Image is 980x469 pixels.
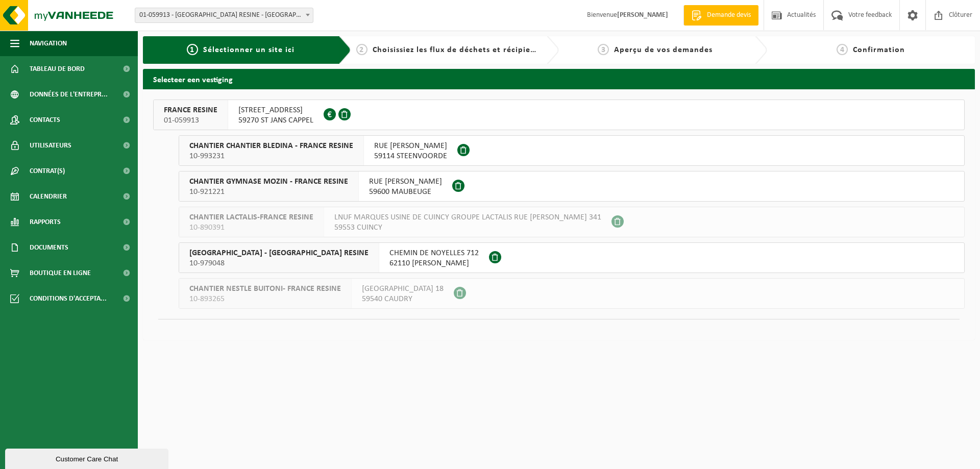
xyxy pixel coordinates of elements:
span: Aperçu de vos demandes [614,46,713,54]
span: Choisissiez les flux de déchets et récipients [373,46,543,54]
span: 3 [598,44,609,55]
button: FRANCE RESINE 01-059913 [STREET_ADDRESS]59270 ST JANS CAPPEL [153,100,965,130]
button: CHANTIER CHANTIER BLEDINA - FRANCE RESINE 10-993231 RUE [PERSON_NAME]59114 STEENVOORDE [179,135,965,166]
span: Sélectionner un site ici [203,46,295,54]
span: Documents [30,235,68,260]
span: 59540 CAUDRY [362,294,444,304]
span: Conditions d'accepta... [30,286,107,311]
span: LNUF MARQUES USINE DE CUINCY GROUPE LACTALIS RUE [PERSON_NAME] 341 [334,212,601,223]
button: CHANTIER GYMNASE MOZIN - FRANCE RESINE 10-921221 RUE [PERSON_NAME]59600 MAUBEUGE [179,171,965,202]
span: 1 [187,44,198,55]
span: Rapports [30,209,61,235]
span: RUE [PERSON_NAME] [374,141,447,151]
span: 2 [356,44,367,55]
span: 4 [837,44,848,55]
span: CHANTIER CHANTIER BLEDINA - FRANCE RESINE [189,141,353,151]
span: Calendrier [30,184,67,209]
h2: Selecteer een vestiging [143,69,975,89]
span: RUE [PERSON_NAME] [369,177,442,187]
span: [STREET_ADDRESS] [238,105,313,115]
iframe: chat widget [5,447,170,469]
span: 10-979048 [189,258,369,268]
span: 10-921221 [189,187,348,197]
span: CHANTIER LACTALIS-FRANCE RESINE [189,212,313,223]
span: 01-059913 - FRANCE RESINE - ST JANS CAPPEL [135,8,313,23]
span: 10-993231 [189,151,353,161]
span: 59600 MAUBEUGE [369,187,442,197]
span: Utilisateurs [30,133,71,158]
span: Boutique en ligne [30,260,91,286]
span: Confirmation [853,46,905,54]
span: 59270 ST JANS CAPPEL [238,115,313,126]
span: CHANTIER GYMNASE MOZIN - FRANCE RESINE [189,177,348,187]
span: FRANCE RESINE [164,105,217,115]
span: Contacts [30,107,60,133]
span: 01-059913 - FRANCE RESINE - ST JANS CAPPEL [135,8,313,22]
span: [GEOGRAPHIC_DATA] 18 [362,284,444,294]
span: Données de l'entrepr... [30,82,108,107]
span: Navigation [30,31,67,56]
span: Tableau de bord [30,56,85,82]
span: CHANTIER NESTLE BUITONI- FRANCE RESINE [189,284,341,294]
span: 01-059913 [164,115,217,126]
span: 59553 CUINCY [334,223,601,233]
span: 10-893265 [189,294,341,304]
span: 59114 STEENVOORDE [374,151,447,161]
span: [GEOGRAPHIC_DATA] - [GEOGRAPHIC_DATA] RESINE [189,248,369,258]
span: 62110 [PERSON_NAME] [389,258,479,268]
span: Contrat(s) [30,158,65,184]
span: Demande devis [704,10,753,20]
span: 10-890391 [189,223,313,233]
strong: [PERSON_NAME] [617,11,668,19]
button: [GEOGRAPHIC_DATA] - [GEOGRAPHIC_DATA] RESINE 10-979048 CHEMIN DE NOYELLES 71262110 [PERSON_NAME] [179,242,965,273]
span: CHEMIN DE NOYELLES 712 [389,248,479,258]
a: Demande devis [683,5,758,26]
